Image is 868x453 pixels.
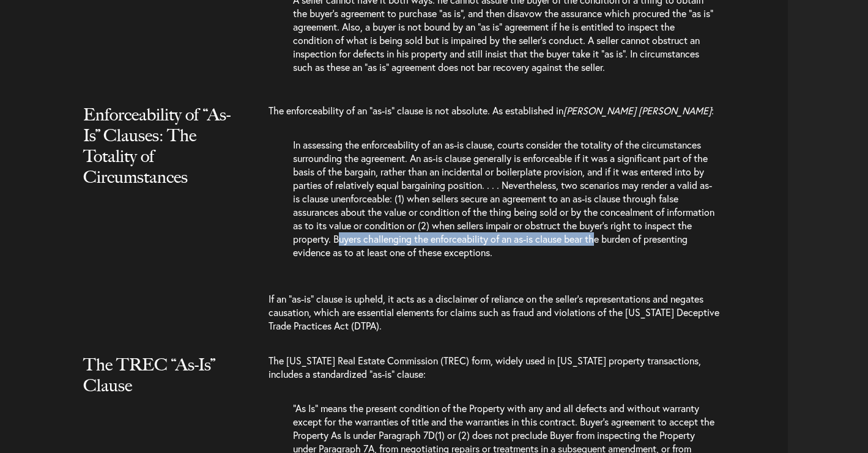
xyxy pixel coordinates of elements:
[83,354,242,420] h2: The TREC “As-Is” Clause
[269,280,736,345] p: If an “as-is” clause is upheld, it acts as a disclaimer of reliance on the seller’s representatio...
[269,104,736,130] p: The enforceability of an “as-is” clause is not absolute. As established in :
[293,138,716,271] p: In assessing the enforceability of an as-is clause, courts consider the totality of the circumsta...
[563,104,711,117] em: [PERSON_NAME] [PERSON_NAME]
[269,354,736,393] p: The [US_STATE] Real Estate Commission (TREC) form, widely used in [US_STATE] property transaction...
[83,104,242,212] h2: Enforceability of “As-Is” Clauses: The Totality of Circumstances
